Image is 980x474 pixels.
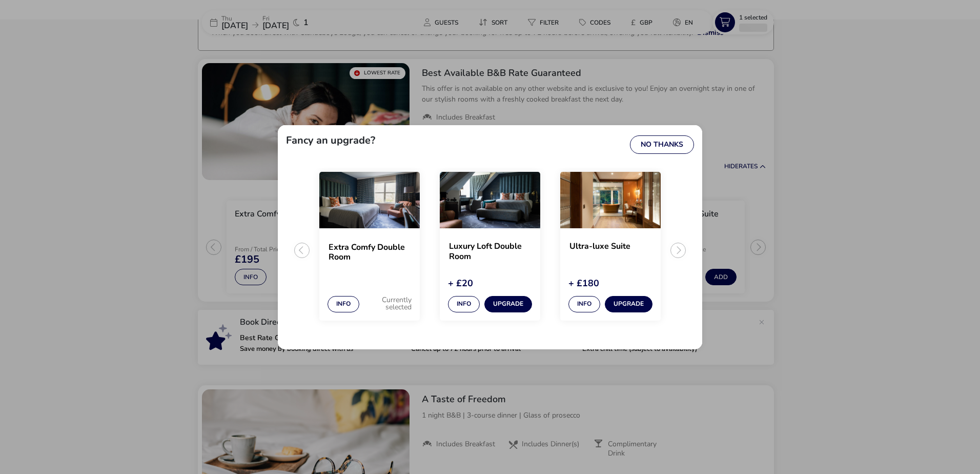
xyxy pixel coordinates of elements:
div: extra-settings [278,125,702,349]
h2: Extra Comfy Double Room [329,243,411,262]
h2: Luxury Loft Double Room [449,242,531,261]
button: Info [448,296,480,312]
h2: Ultra-luxe Suite [569,242,651,261]
div: + £180 [568,279,652,288]
swiper-slide: 3 / 3 [550,172,670,321]
button: No Thanks [630,135,694,154]
div: + £20 [448,279,532,288]
swiper-slide: 2 / 3 [430,172,550,321]
button: Info [328,296,359,312]
h2: Fancy an upgrade? [286,135,375,146]
div: Currently selected [370,294,412,312]
button: Info [568,296,600,312]
button: Upgrade [484,296,532,312]
div: upgrades-settings [278,125,702,349]
button: Upgrade [605,296,652,312]
swiper-slide: 1 / 3 [310,172,430,321]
